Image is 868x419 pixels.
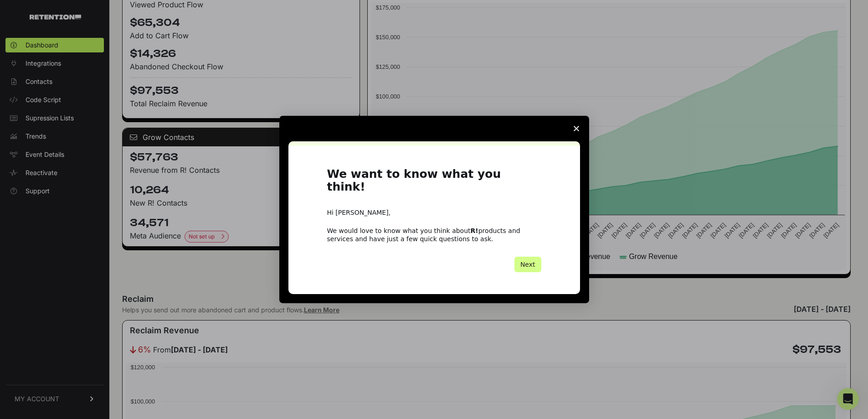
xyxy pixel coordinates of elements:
[514,257,541,272] button: Next
[564,116,589,141] span: Close survey
[471,227,478,234] b: R!
[327,208,541,217] div: Hi [PERSON_NAME],
[327,227,541,243] div: We would love to know what you think about products and services and have just a few quick questi...
[327,168,541,199] h1: We want to know what you think!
